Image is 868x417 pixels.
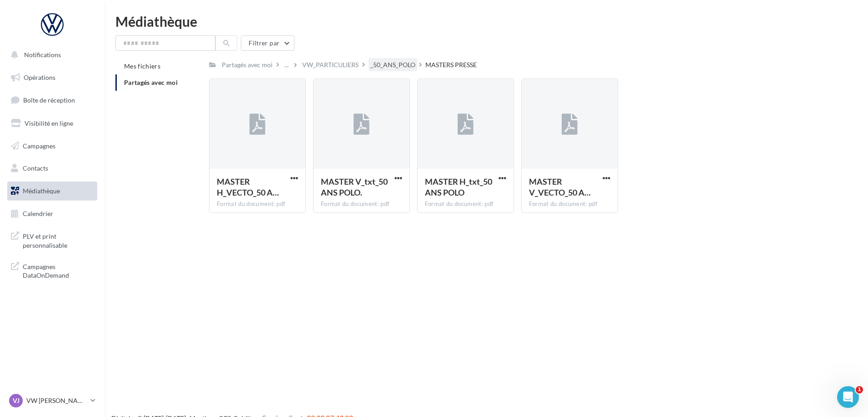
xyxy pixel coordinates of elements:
[26,396,87,405] p: VW [PERSON_NAME] [GEOGRAPHIC_DATA]
[13,396,20,405] span: VJ
[23,210,53,217] span: Calendrier
[5,114,99,133] a: Visibilité en ligne
[529,200,610,208] div: Format du document: pdf
[529,177,591,197] span: MASTER V_VECTO_50 ANS POLO.
[5,257,99,284] a: Campagnes DataOnDemand
[370,60,415,69] div: _50_ANS_POLO
[217,200,298,208] div: Format du document: pdf
[321,177,388,197] span: MASTER V_txt_50 ANS POLO.
[856,386,863,393] span: 1
[5,137,99,156] a: Campagnes
[321,200,402,208] div: Format du document: pdf
[5,45,95,64] button: Notifications
[5,90,99,110] a: Boîte de réception
[5,182,99,201] a: Médiathèque
[222,60,273,69] div: Partagés avec moi
[124,78,178,86] span: Partagés avec moi
[5,204,99,223] a: Calendrier
[7,392,97,409] a: VJ VW [PERSON_NAME] [GEOGRAPHIC_DATA]
[5,68,99,87] a: Opérations
[124,62,160,70] span: Mes fichiers
[283,59,290,71] div: ...
[23,230,94,250] span: PLV et print personnalisable
[23,142,55,149] span: Campagnes
[217,177,279,197] span: MASTER H_VECTO_50 ANS POLO.
[425,200,506,208] div: Format du document: pdf
[5,159,99,178] a: Contacts
[302,60,359,69] div: VW_PARTICULIERS
[837,386,859,408] iframe: Intercom live chat
[24,74,55,81] span: Opérations
[23,96,75,104] span: Boîte de réception
[425,60,477,69] div: MASTERS PRESSE
[241,35,294,51] button: Filtrer par
[23,187,60,195] span: Médiathèque
[23,260,94,280] span: Campagnes DataOnDemand
[24,51,61,59] span: Notifications
[23,164,48,172] span: Contacts
[115,15,857,28] div: Médiathèque
[25,119,73,127] span: Visibilité en ligne
[5,226,99,253] a: PLV et print personnalisable
[425,177,492,197] span: MASTER H_txt_50 ANS POLO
